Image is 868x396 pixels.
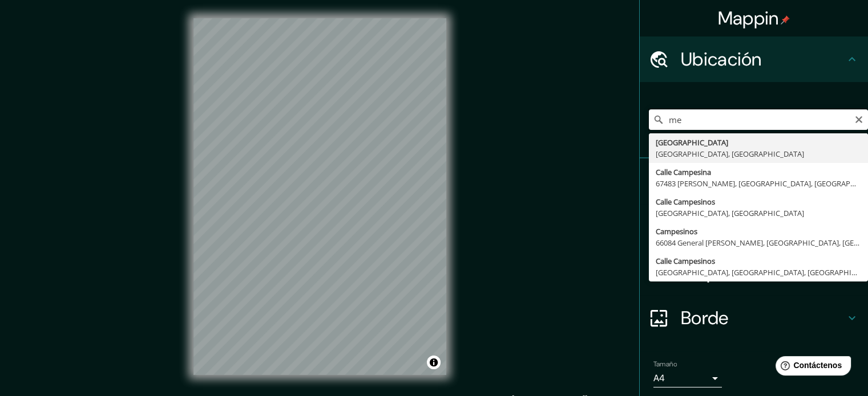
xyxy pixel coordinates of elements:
[640,295,868,341] div: Borde
[854,113,863,124] button: Claro
[656,137,728,148] font: [GEOGRAPHIC_DATA]
[653,372,665,384] font: A4
[640,158,868,204] div: Patas
[718,6,779,30] font: Mappin
[427,356,441,369] button: Activar o desactivar atribución
[766,352,855,383] iframe: Lanzador de widgets de ayuda
[681,47,762,71] font: Ubicación
[640,250,868,295] div: Disposición
[781,15,790,25] img: pin-icon.png
[656,226,697,236] font: Campesinos
[193,18,446,375] canvas: Mapa
[649,109,868,130] input: Elige tu ciudad o zona
[653,369,722,387] div: A4
[656,197,715,207] font: Calle Campesinos
[653,360,677,369] font: Tamaño
[640,36,868,82] div: Ubicación
[656,149,804,159] font: [GEOGRAPHIC_DATA], [GEOGRAPHIC_DATA]
[656,208,804,218] font: [GEOGRAPHIC_DATA], [GEOGRAPHIC_DATA]
[640,204,868,250] div: Estilo
[656,167,711,177] font: Calle Campesina
[681,306,729,330] font: Borde
[656,256,715,266] font: Calle Campesinos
